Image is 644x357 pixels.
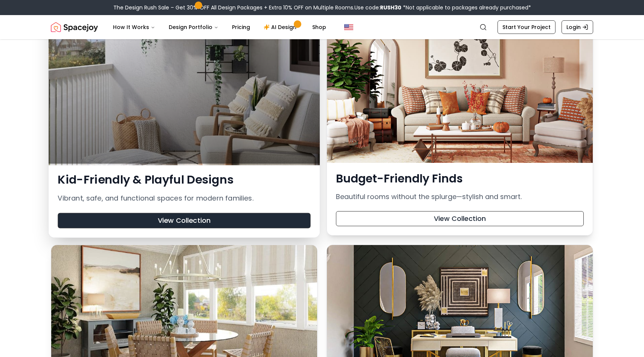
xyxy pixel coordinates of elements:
[58,173,310,187] h3: Kid-Friendly & Playful Designs
[336,211,584,226] button: View Collection
[497,20,555,34] a: Start Your Project
[226,20,256,35] a: Pricing
[51,20,98,35] img: Spacejoy Logo
[336,172,584,185] h3: Budget-Friendly Finds
[58,213,310,228] button: View Collection
[58,193,310,204] p: Vibrant, safe, and functional spaces for modern families.
[306,20,332,35] a: Shop
[562,20,593,34] a: Login
[51,15,593,39] nav: Global
[58,216,310,225] a: View Collection
[107,20,332,35] nav: Main
[344,23,353,32] img: United States
[380,4,401,11] b: RUSH30
[113,4,531,11] div: The Design Rush Sale – Get 30% OFF All Design Packages + Extra 10% OFF on Multiple Rooms.
[354,4,401,11] span: Use code:
[258,20,305,35] a: AI Design
[107,20,161,35] button: How It Works
[163,20,224,35] button: Design Portfolio
[336,215,584,223] a: View Collection
[401,4,531,11] span: *Not applicable to packages already purchased*
[336,192,584,202] p: Beautiful rooms without the splurge—stylish and smart.
[51,20,98,35] a: Spacejoy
